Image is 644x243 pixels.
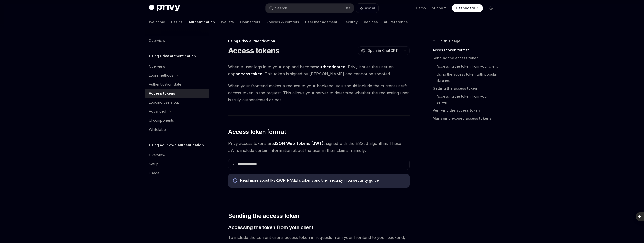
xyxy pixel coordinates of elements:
svg: Info [233,178,238,184]
span: Sending the access token [228,212,300,220]
img: dark logo [149,5,180,12]
div: Setup [149,161,159,167]
div: Advanced [149,108,166,114]
a: Accessing the token from your server [437,92,499,106]
span: Privy access tokens are , signed with the ES256 algorithm. These JWTs include certain information... [228,140,410,154]
a: Overview [145,151,209,160]
span: Accessing the token from your client [228,224,313,231]
a: Overview [145,62,209,71]
a: Security [343,16,358,28]
a: Accessing the token from your client [437,62,499,70]
a: Support [432,6,446,11]
div: Using Privy authentication [228,39,410,44]
div: Overview [149,63,165,69]
span: On this page [438,38,460,44]
button: Open in ChatGPT [358,46,401,55]
div: Login methods [149,72,173,78]
span: When your frontend makes a request to your backend, you should include the current user’s access ... [228,82,410,103]
a: Authentication [189,16,215,28]
span: Dashboard [456,6,475,11]
a: Access token format [433,46,499,54]
div: Search... [275,5,289,11]
a: Whitelabel [145,125,209,134]
div: Whitelabel [149,127,167,133]
a: Dashboard [452,4,483,12]
span: Access token format [228,128,286,136]
strong: access token [235,71,262,76]
button: Toggle dark mode [487,4,495,12]
a: Verifying the access token [433,106,499,114]
a: Managing expired access tokens [433,114,499,123]
a: API reference [384,16,408,28]
a: JSON Web Tokens (JWT) [274,141,324,146]
span: Read more about [PERSON_NAME]’s tokens and their security in our . [240,178,405,183]
a: Overview [145,36,209,45]
div: UI components [149,117,174,124]
a: Sending the access token [433,54,499,62]
a: Setup [145,160,209,169]
a: Recipes [364,16,378,28]
a: Welcome [149,16,165,28]
div: Access tokens [149,90,175,96]
a: Basics [171,16,183,28]
h5: Using your own authentication [149,142,204,148]
a: Using the access token with popular libraries [437,70,499,84]
span: Open in ChatGPT [367,48,398,53]
span: When a user logs in to your app and becomes , Privy issues the user an app . This token is signed... [228,63,410,77]
a: User management [305,16,337,28]
a: Getting the access token [433,84,499,92]
a: Logging users out [145,98,209,107]
a: Authentication state [145,80,209,89]
a: UI components [145,116,209,125]
a: Access tokens [145,89,209,98]
span: Ask AI [365,6,375,11]
a: Demo [416,6,426,11]
span: ⌘ K [345,6,351,10]
div: Usage [149,170,160,176]
a: Usage [145,169,209,178]
a: Policies & controls [266,16,299,28]
strong: authenticated [317,64,345,69]
a: Wallets [221,16,234,28]
div: Overview [149,38,165,44]
div: Overview [149,152,165,158]
button: Search...⌘K [266,4,354,13]
div: Authentication state [149,81,181,87]
h5: Using Privy authentication [149,53,196,59]
a: Connectors [240,16,260,28]
button: Ask AI [356,4,378,13]
h1: Access tokens [228,46,279,55]
a: security guide [353,178,379,183]
div: Logging users out [149,99,179,105]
